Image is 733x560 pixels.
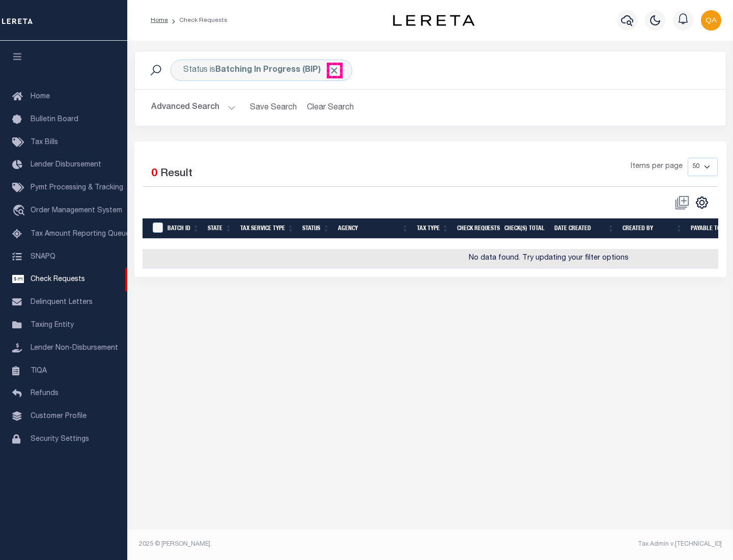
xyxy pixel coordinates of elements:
[168,16,228,25] li: Check Requests
[550,218,618,239] th: Date Created: activate to sort column ascending
[31,276,85,283] span: Check Requests
[31,116,78,123] span: Bulletin Board
[701,10,721,31] img: svg+xml;base64,PHN2ZyB4bWxucz0iaHR0cDovL3d3dy53My5vcmcvMjAwMC9zdmciIHBvaW50ZXItZXZlbnRzPSJub25lIi...
[298,218,334,239] th: Status: activate to sort column ascending
[631,161,683,173] span: Items per page
[413,218,453,239] th: Tax Type: activate to sort column ascending
[131,540,431,549] div: 2025 © [PERSON_NAME].
[160,166,192,182] label: Result
[31,367,47,374] span: TIQA
[31,161,101,169] span: Lender Disbursement
[500,218,550,239] th: Check(s) Total
[151,17,168,23] a: Home
[31,390,59,397] span: Refunds
[31,345,118,352] span: Lender Non-Disbursement
[31,413,87,420] span: Customer Profile
[31,139,58,146] span: Tax Bills
[453,218,500,239] th: Check Requests
[31,436,89,443] span: Security Settings
[31,253,55,260] span: SNAPQ
[244,98,303,118] button: Save Search
[163,218,204,239] th: Batch Id: activate to sort column ascending
[204,218,236,239] th: State: activate to sort column ascending
[151,98,236,118] button: Advanced Search
[31,207,122,214] span: Order Management System
[334,218,413,239] th: Agency: activate to sort column ascending
[329,65,340,76] span: Click to Remove
[151,169,157,179] span: 0
[31,299,93,306] span: Delinquent Letters
[303,98,358,118] button: Clear Search
[171,60,352,81] div: Status is
[12,205,29,218] i: travel_explore
[618,218,687,239] th: Created By: activate to sort column ascending
[236,218,298,239] th: Tax Service Type: activate to sort column ascending
[393,15,474,26] img: logo-dark.svg
[31,231,130,238] span: Tax Amount Reporting Queue
[438,540,722,549] div: Tax Admin v.[TECHNICAL_ID]
[215,66,340,74] b: Batching In Progress (BIP)
[31,184,123,191] span: Pymt Processing & Tracking
[31,93,50,100] span: Home
[31,322,74,329] span: Taxing Entity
